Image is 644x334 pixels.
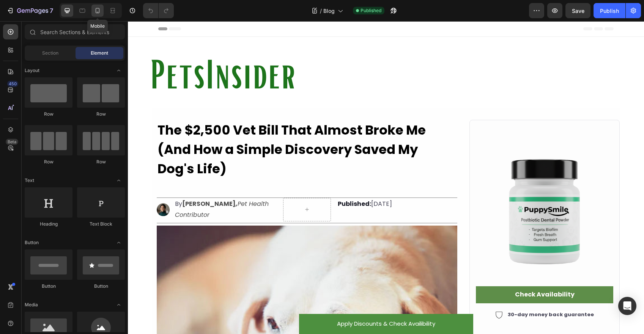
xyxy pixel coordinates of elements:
div: Heading [25,221,72,227]
span: Media [25,301,38,308]
span: Toggle open [113,174,125,187]
input: Search Sections & Elements [25,24,125,39]
span: Toggle open [113,64,125,77]
span: Toggle open [113,237,125,249]
a: Check Availability [348,265,485,282]
a: Apply Discounts & Check Availibility [171,293,345,313]
div: Publish [600,7,619,15]
span: Element [91,50,108,56]
strong: Published: [210,178,243,187]
div: Open Intercom Messenger [618,297,636,315]
div: 450 [7,81,18,87]
span: Toggle open [113,299,125,311]
button: 7 [3,3,57,18]
div: Row [77,158,125,165]
strong: Check Availability [387,269,447,278]
div: Text Block [77,221,125,227]
span: Save [572,8,584,14]
button: Save [565,3,590,18]
span: Button [25,239,39,246]
div: Button [25,283,72,290]
div: Beta [6,139,18,145]
p: 7 [50,6,53,15]
span: Published [361,7,381,14]
button: Publish [594,3,625,18]
strong: 30-day money back guarantee [380,290,466,297]
span: [DATE] [243,178,264,187]
span: Layout [25,67,39,74]
div: Row [25,158,72,165]
div: Button [77,283,125,290]
span: Text [25,177,34,184]
span: Section [42,50,58,56]
iframe: Design area [128,21,644,334]
img: [object Object] [348,123,485,260]
span: Apply Discounts & Check Availibility [209,298,307,306]
span: / [320,7,322,15]
span: Blog [323,7,335,15]
div: Undo/Redo [143,3,174,18]
div: Row [25,111,72,118]
div: Row [77,111,125,118]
